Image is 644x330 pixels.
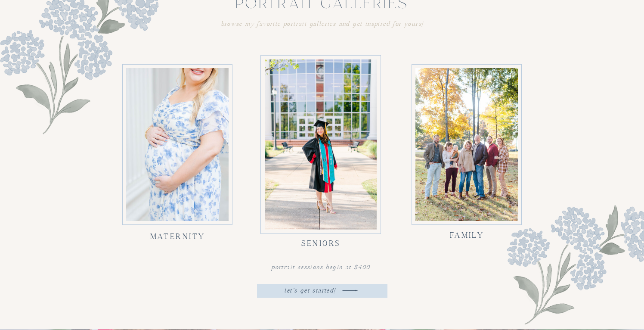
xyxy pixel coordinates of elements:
p: seniors [290,237,352,245]
p: Family [436,228,498,237]
a: let's get started! [284,285,336,293]
p: Maternity [147,230,208,238]
p: portrait sessions begin at $400 [221,262,420,270]
p: browse my favorite portrait galleries and get inspired for yours! [220,19,424,27]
